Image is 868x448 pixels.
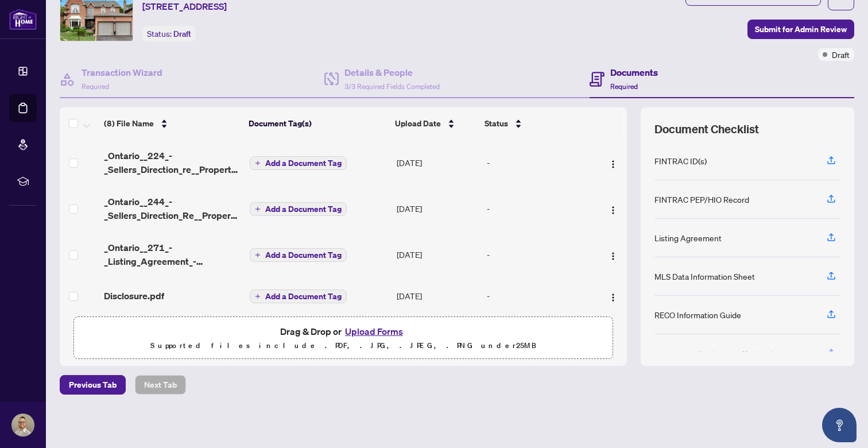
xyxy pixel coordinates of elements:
[344,82,440,91] span: 3/3 Required Fields Completed
[82,82,109,91] span: Required
[832,48,850,61] span: Draft
[654,270,755,283] div: MLS Data Information Sheet
[250,156,347,170] button: Add a Document Tag
[250,289,347,303] button: Add a Document Tag
[255,206,261,212] span: plus
[822,408,857,442] button: Open asap
[280,324,406,339] span: Drag & Drop or
[654,121,759,137] span: Document Checklist
[487,156,590,169] div: -
[747,20,854,39] button: Submit for Admin Review
[654,155,707,167] div: FINTRAC ID(s)
[654,193,749,206] div: FINTRAC PEP/HIO Record
[395,117,441,130] span: Upload Date
[250,289,347,304] button: Add a Document Tag
[60,375,126,395] button: Previous Tab
[487,202,590,215] div: -
[135,375,186,395] button: Next Tab
[609,293,618,302] img: Logo
[250,248,347,262] button: Add a Document Tag
[104,149,241,176] span: _Ontario__224_-_Sellers_Direction_re__Property_Offers_-_Important_Inf.pdf
[250,202,347,217] button: Add a Document Tag
[255,293,261,299] span: plus
[9,9,37,30] img: logo
[610,82,638,91] span: Required
[485,117,508,130] span: Status
[74,317,613,360] span: Drag & Drop orUpload FormsSupported files include .PDF, .JPG, .JPEG, .PNG under25MB
[755,20,847,38] span: Submit for Admin Review
[654,231,722,244] div: Listing Agreement
[12,414,34,436] img: Profile Icon
[82,65,162,79] h4: Transaction Wizard
[392,231,482,277] td: [DATE]
[265,205,342,213] span: Add a Document Tag
[250,156,347,171] button: Add a Document Tag
[390,107,480,140] th: Upload Date
[604,245,622,264] button: Logo
[99,107,244,140] th: (8) File Name
[609,160,618,169] img: Logo
[265,292,342,300] span: Add a Document Tag
[255,160,261,166] span: plus
[487,289,590,302] div: -
[604,199,622,218] button: Logo
[104,117,154,130] span: (8) File Name
[250,248,347,262] button: Add a Document Tag
[265,159,342,167] span: Add a Document Tag
[654,308,741,321] div: RECO Information Guide
[173,29,191,39] span: Draft
[69,376,117,394] span: Previous Tab
[344,65,440,79] h4: Details & People
[392,277,482,314] td: [DATE]
[610,65,658,79] h4: Documents
[250,202,347,216] button: Add a Document Tag
[104,241,241,268] span: _Ontario__271_-_Listing_Agreement_-_Seller_Designated_Representation_Agreement_-_Authority_to_Off...
[392,140,482,186] td: [DATE]
[104,195,241,222] span: _Ontario__244_-_Sellers_Direction_Re__Property_Offers.pdf
[609,206,618,215] img: Logo
[609,252,618,261] img: Logo
[392,186,482,231] td: [DATE]
[487,248,590,261] div: -
[244,107,390,140] th: Document Tag(s)
[342,324,406,339] button: Upload Forms
[265,251,342,259] span: Add a Document Tag
[104,289,164,303] span: Disclosure.pdf
[81,339,606,353] p: Supported files include .PDF, .JPG, .JPEG, .PNG under 25 MB
[480,107,592,140] th: Status
[142,26,196,41] div: Status:
[604,153,622,172] button: Logo
[255,252,261,258] span: plus
[604,287,622,305] button: Logo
